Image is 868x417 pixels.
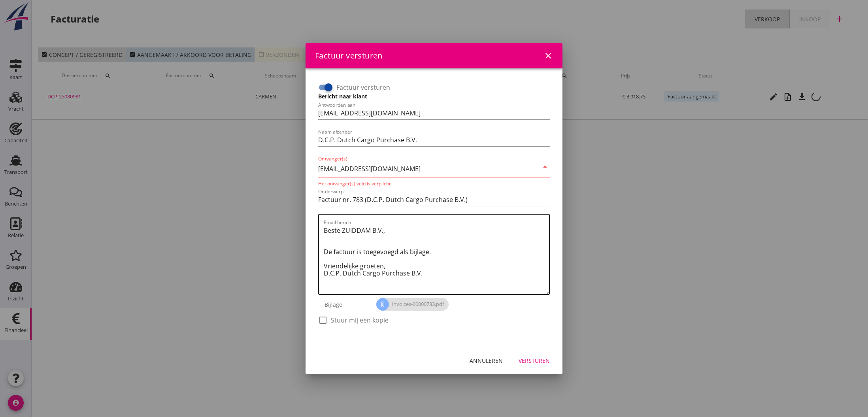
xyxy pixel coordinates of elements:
[318,180,550,187] div: Het ontvanger(s) veld is verplicht.
[376,298,389,311] i: attach_file
[519,357,550,365] div: Versturen
[512,353,556,368] button: Versturen
[543,51,553,60] i: close
[318,134,550,146] input: Naam afzender
[376,298,449,311] span: invoices-00000783.pdf
[470,357,503,365] div: Annuleren
[336,83,390,91] label: Factuur versturen
[318,162,539,175] input: Ontvanger(s)
[318,295,376,314] div: Bijlage
[318,193,550,206] input: Onderwerp
[315,50,383,62] div: Factuur versturen
[324,224,549,294] textarea: Email bericht
[331,316,389,324] label: Stuur mij een kopie
[318,107,550,119] input: Antwoorden aan
[463,353,509,368] button: Annuleren
[318,92,550,100] h3: Bericht naar klant
[540,162,550,172] i: arrow_drop_down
